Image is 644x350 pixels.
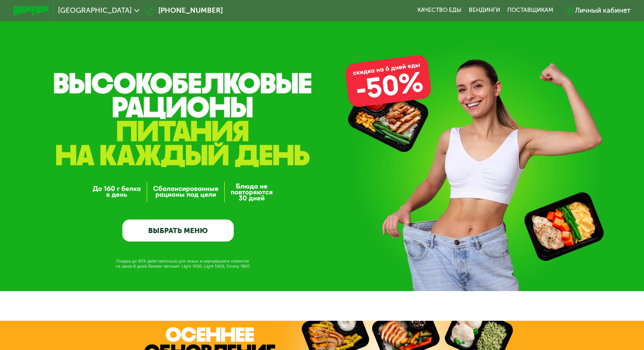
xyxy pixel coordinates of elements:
span: [GEOGRAPHIC_DATA] [58,7,132,14]
a: Вендинги [469,7,500,14]
a: [PHONE_NUMBER] [144,5,223,16]
div: Личный кабинет [575,5,630,16]
div: поставщикам [507,7,553,14]
a: Качество еды [417,7,462,14]
a: ВЫБРАТЬ МЕНЮ [122,219,234,242]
